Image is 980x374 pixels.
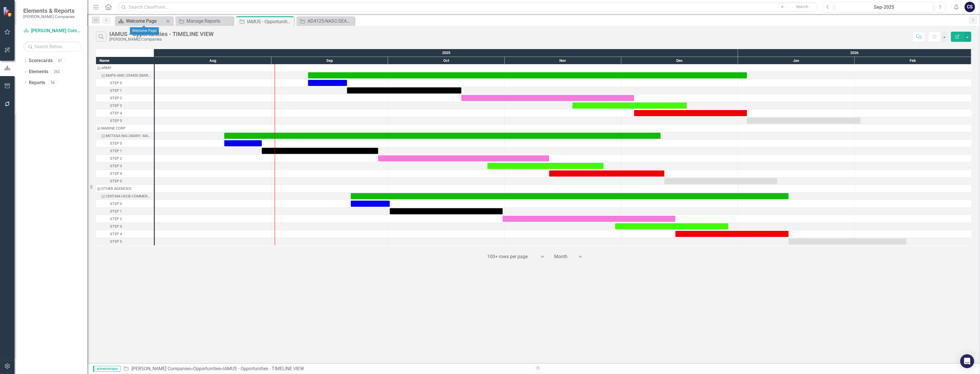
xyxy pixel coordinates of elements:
div: STEP 1 [110,208,122,215]
a: Elements [29,69,48,75]
button: Search [788,3,817,11]
div: Task: Start date: 2025-09-20 End date: 2025-10-20 [347,87,461,93]
div: MCTSSA NIS-240491: MARINE CORPS TACTICAL SYSTEMS SUPPORT ACTIVITY NETWORK INFRASTRUCTURE SERVICES [106,132,152,140]
a: AD4125-NASC-SEAPORT-247190 (SMALL BUSINESS INNOVATION RESEARCH PROGRAM AD4125 PROGRAM MANAGEMENT ... [298,17,353,25]
div: STEP 4 [96,230,154,238]
div: IAMUS - Opportunities - TIMELINE VIEW [109,31,214,37]
a: [PERSON_NAME] Companies [23,28,81,34]
div: STEP 2 [110,155,122,162]
div: Task: Start date: 2025-09-10 End date: 2026-01-03 [96,72,154,79]
div: Task: Start date: 2025-09-21 End date: 2025-10-01 [96,200,154,208]
div: 61 [56,58,65,63]
div: Task: Start date: 2025-08-19 End date: 2025-08-29 [224,140,262,146]
div: STEP 4 [96,170,154,177]
div: STEP 1 [96,208,154,215]
div: Task: Start date: 2025-10-01 End date: 2025-10-31 [96,208,154,215]
div: Task: Start date: 2025-11-29 End date: 2025-12-29 [615,223,728,229]
div: CENTAM-USCB-COMMERCE-237323: CENSUS BUREAU TRANSFORMATION APPLICATION MODERNIZATION (CENTAM) SEPT... [106,193,152,200]
div: CENTAM-USCB-COMMERCE-237323: CENSUS BUREAU TRANSFORMATION APPLICATION MODERNIZATION (CENTAM) SEPT... [96,193,154,200]
div: STEP 4 [110,170,122,177]
div: MCTSSA NIS-240491: MARINE CORPS TACTICAL SYSTEMS SUPPORT ACTIVITY NETWORK INFRASTRUCTURE SERVICES [96,132,154,140]
div: ARMY [101,64,111,72]
div: OTHER AGENCIES [101,185,131,193]
div: Task: Start date: 2025-11-12 End date: 2025-12-12 [96,170,154,177]
div: STEP 5 [110,238,122,245]
div: Task: Start date: 2025-10-20 End date: 2025-12-04 [461,95,634,101]
div: Oct [388,57,505,64]
div: Manage Reports [186,17,232,25]
span: Administrator [93,366,120,372]
a: Reports [29,80,45,86]
div: Task: Start date: 2025-09-10 End date: 2025-09-20 [308,80,347,86]
div: STEP 3 [110,162,122,170]
div: ARMY [96,64,154,72]
div: Aug [155,57,271,64]
div: Task: Start date: 2025-12-12 End date: 2026-01-11 [96,177,154,185]
div: Sep [271,57,388,64]
div: Task: Start date: 2025-11-18 End date: 2025-12-18 [96,102,154,109]
input: Search ClearPoint... [118,2,818,12]
div: Task: Start date: 2025-09-21 End date: 2026-01-14 [96,193,154,200]
button: CS [965,2,975,12]
div: Open Intercom Messenger [960,354,974,368]
span: Elements & Reports [23,7,75,14]
div: IAMUS - Opportunities - TIMELINE VIEW [247,18,293,25]
div: Task: Start date: 2026-01-14 End date: 2026-02-13 [96,238,154,245]
div: Sep-2025 [837,4,931,11]
div: MAPS-AMC-234430 (MARKETPLACE FOR THE ACQUISITION OF PROFESSIONAL SERVICES) [96,72,154,79]
input: Search Below... [23,42,81,52]
div: Task: Start date: 2026-01-03 End date: 2026-02-02 [96,117,154,125]
img: ClearPoint Strategy [3,7,13,17]
div: Task: Start date: 2026-01-14 End date: 2026-02-13 [789,238,906,244]
div: 54 [48,80,57,85]
div: Task: Start date: 2025-12-04 End date: 2026-01-03 [96,109,154,117]
div: Task: Start date: 2025-09-28 End date: 2025-11-12 [378,155,549,161]
div: Name [96,57,154,64]
div: Feb [855,57,971,64]
small: [PERSON_NAME] Companies [23,14,75,19]
div: [PERSON_NAME] Companies [109,37,214,42]
a: Scorecards [29,57,53,64]
div: Task: Start date: 2025-12-12 End date: 2026-01-11 [664,178,777,184]
div: Task: Start date: 2025-08-19 End date: 2025-08-29 [96,140,154,147]
div: 2026 [738,49,971,57]
button: Sep-2025 [835,2,933,12]
div: Task: Start date: 2025-10-31 End date: 2025-12-15 [503,216,675,222]
div: AD4125-NASC-SEAPORT-247190 (SMALL BUSINESS INNOVATION RESEARCH PROGRAM AD4125 PROGRAM MANAGEMENT ... [307,17,353,25]
div: STEP 4 [110,230,122,238]
div: STEP 2 [96,215,154,223]
div: STEP 3 [96,223,154,230]
div: STEP 0 [96,140,154,147]
div: MARINE CORP [101,125,125,132]
div: STEP 3 [110,223,122,230]
div: STEP 2 [110,94,122,102]
div: MAPS-AMC-234430 (MARKETPLACE FOR THE ACQUISITION OF PROFESSIONAL SERVICES) [106,72,152,79]
div: Task: Start date: 2025-09-10 End date: 2025-09-20 [96,79,154,87]
div: STEP 5 [110,177,122,185]
div: STEP 1 [96,87,154,94]
div: Dec [621,57,738,64]
div: Task: Start date: 2025-09-20 End date: 2025-10-20 [96,87,154,94]
div: STEP 1 [96,147,154,155]
div: STEP 3 [96,162,154,170]
div: Task: Start date: 2025-08-29 End date: 2025-09-28 [96,147,154,155]
div: Task: Start date: 2025-10-27 End date: 2025-11-26 [96,162,154,170]
div: STEP 0 [110,140,122,147]
div: Task: MARINE CORP Start date: 2025-08-19 End date: 2025-08-20 [96,125,154,132]
div: Nov [505,57,621,64]
div: Task: Start date: 2026-01-03 End date: 2026-02-02 [747,118,860,124]
div: Task: ARMY Start date: 2025-08-19 End date: 2025-08-20 [96,64,154,72]
div: STEP 0 [96,79,154,87]
div: STEP 4 [110,109,122,117]
div: STEP 5 [110,117,122,125]
div: IAMUS - Opportunities - TIMELINE VIEW [223,366,304,371]
div: Task: Start date: 2025-09-10 End date: 2026-01-03 [308,72,747,78]
div: Welcome Page [126,17,164,25]
div: Task: Start date: 2025-11-12 End date: 2025-12-12 [549,170,664,177]
div: STEP 0 [110,79,122,87]
div: Task: Start date: 2025-12-15 End date: 2026-01-14 [675,231,789,237]
div: Task: Start date: 2025-08-19 End date: 2025-12-11 [224,133,661,139]
div: STEP 1 [110,87,122,94]
div: Task: Start date: 2025-10-31 End date: 2025-12-15 [96,215,154,223]
div: Task: Start date: 2025-08-19 End date: 2025-12-11 [96,132,154,140]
